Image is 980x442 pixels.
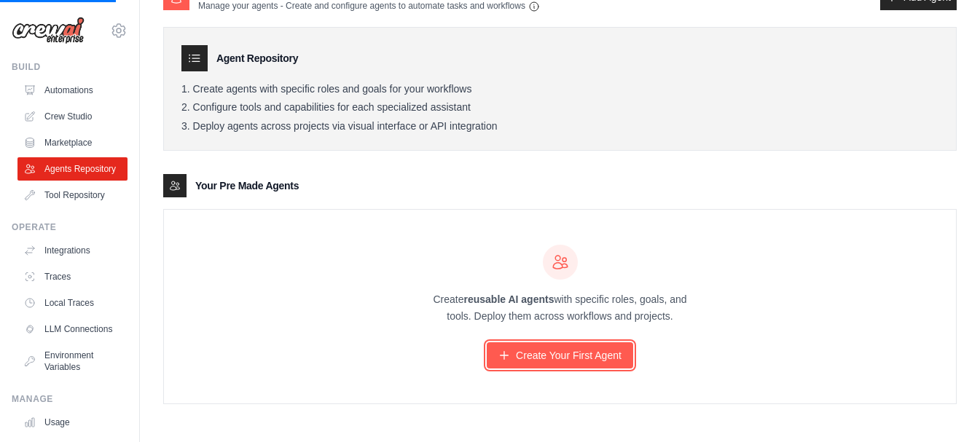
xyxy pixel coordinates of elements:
[12,17,85,44] img: Logo
[181,83,938,96] li: Create agents with specific roles and goals for your workflows
[17,411,128,434] a: Usage
[17,183,128,207] a: Tool Repository
[17,317,128,341] a: LLM Connections
[17,79,128,102] a: Automations
[12,221,128,233] div: Operate
[195,178,299,193] h3: Your Pre Made Agents
[487,342,633,368] a: Create Your First Agent
[181,120,938,133] li: Deploy agents across projects via visual interface or API integration
[12,393,128,405] div: Manage
[181,101,938,114] li: Configure tools and capabilities for each specialized assistant
[17,131,128,154] a: Marketplace
[17,105,128,128] a: Crew Studio
[17,291,128,315] a: Local Traces
[17,239,128,262] a: Integrations
[17,344,128,379] a: Environment Variables
[216,51,298,66] h3: Agent Repository
[17,265,128,288] a: Traces
[420,291,700,325] p: Create with specific roles, goals, and tools. Deploy them across workflows and projects.
[17,157,128,181] a: Agents Repository
[12,61,128,73] div: Build
[463,293,554,305] strong: reusable AI agents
